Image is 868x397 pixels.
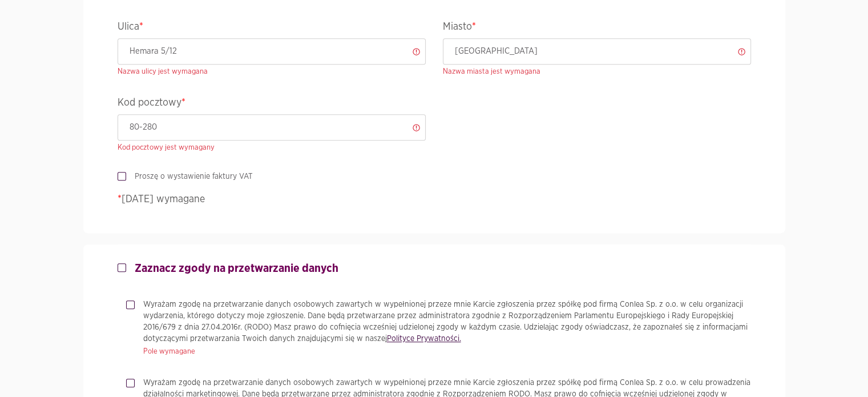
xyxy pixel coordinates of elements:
div: Nazwa miasta jest wymagana [443,66,751,78]
input: Kod pocztowy [118,114,426,141]
div: Kod pocztowy jest wymagany [118,142,426,154]
legend: Miasto [443,18,751,38]
label: Proszę o wystawienie faktury VAT [126,171,253,182]
legend: Kod pocztowy [118,94,426,114]
strong: Zaznacz zgody na przetwarzanie danych [135,263,338,274]
a: Polityce Prywatności. [387,335,461,343]
legend: Ulica [118,18,426,38]
div: Pole wymagane [143,346,768,358]
input: Ulica [118,38,426,65]
p: [DATE] wymagane [118,192,751,207]
input: Miasto [443,38,751,65]
div: Nazwa ulicy jest wymagana [118,66,426,78]
p: Wyrażam zgodę na przetwarzanie danych osobowych zawartych w wypełnionej przeze mnie Karcie zgłosz... [143,299,751,344]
